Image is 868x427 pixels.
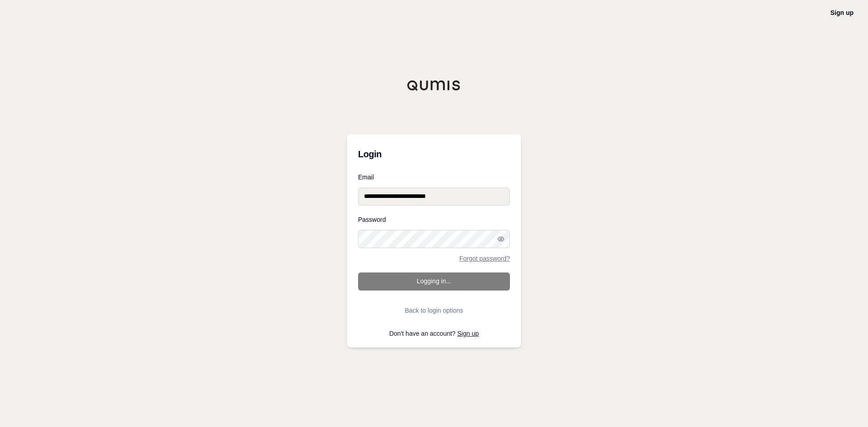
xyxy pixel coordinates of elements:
[459,255,510,262] a: Forgot password?
[830,9,854,16] a: Sign up
[358,145,510,163] h3: Login
[407,80,461,91] img: Qumis
[358,174,510,180] label: Email
[358,216,510,223] label: Password
[358,330,510,337] p: Don't have an account?
[458,330,479,337] a: Sign up
[358,301,510,319] button: Back to login options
